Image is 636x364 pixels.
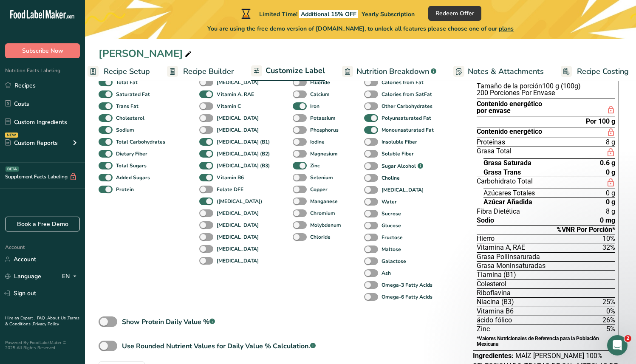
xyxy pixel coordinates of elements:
span: Riboflavina [477,290,511,296]
b: Vitamin A, RAE [217,90,254,98]
b: Omega-6 Fatty Acids [382,293,432,301]
b: [MEDICAL_DATA] [217,209,259,217]
div: 200 Porciones Por Envase [477,90,615,96]
span: 0 g [606,190,615,197]
section: *Valores Nutricionales de Referencia para la Población Mexicana [477,334,615,347]
b: Total Sugars [116,162,147,169]
span: Grasa Total [477,148,512,158]
b: Galactose [382,257,406,265]
b: Trans Fat [116,102,139,110]
b: Monounsaturated Fat [382,126,434,134]
b: Saturated Fat [116,90,150,98]
span: 10% [602,234,615,243]
b: Fluoride [310,79,330,86]
b: Iodine [310,138,325,146]
span: Notes & Attachments [468,66,544,77]
b: Maltose [382,245,401,253]
b: [MEDICAL_DATA] [382,186,424,194]
span: plans [499,25,514,33]
span: 0 g [606,199,615,206]
span: 0.6 g [600,160,615,166]
a: Recipe Costing [561,62,629,81]
b: Vitamin C [217,102,241,110]
span: 0% [606,307,615,315]
span: Contenido energético [477,128,542,137]
span: Vitamina A, RAE [477,244,525,251]
span: Azúcares Totales [483,190,535,197]
b: Total Fat [116,79,138,86]
b: [MEDICAL_DATA] [217,221,259,229]
b: [MEDICAL_DATA] (B1) [217,138,270,146]
b: Calories from Fat [382,79,424,86]
span: 32% [602,243,615,251]
div: [PERSON_NAME] [99,46,193,61]
b: Chloride [310,233,331,241]
a: Terms & Conditions . [5,315,79,327]
b: Phosphorus [310,126,339,134]
span: Grasa Moninsaturadas [477,262,546,269]
span: Fibra Dietética [477,208,520,215]
b: [MEDICAL_DATA] [217,126,259,134]
div: 100 g (100g) [477,83,615,90]
span: Recipe Costing [577,66,629,77]
span: You are using the free demo version of [DOMAIN_NAME], to unlock all features please choose one of... [207,24,514,33]
b: [MEDICAL_DATA] (B2) [217,150,270,158]
b: Total Carbohydrates [116,138,165,146]
b: Iron [310,102,319,110]
a: Recipe Setup [88,62,150,81]
span: Tiamina (B1) [477,271,516,278]
span: Carbohidrato Total [477,178,533,188]
b: Selenium [310,174,333,181]
div: BETA [6,166,19,172]
b: Magnesium [310,150,338,158]
b: Folate DFE [217,186,243,193]
b: Soluble Fiber [382,150,414,158]
b: Other Carbohydrates [382,102,432,110]
b: Water [382,198,397,206]
a: Privacy Policy [33,321,59,327]
b: Glucose [382,222,401,229]
span: ácido fólico [477,317,512,324]
b: Vitamin B6 [217,174,244,181]
b: Zinc [310,162,320,169]
a: Notes & Attachments [453,62,544,81]
div: Use Rounded Nutrient Values for Daily Value % Calculation. [122,341,316,351]
span: Grasa Saturada [483,160,531,166]
div: EN [62,271,80,282]
span: 2 [625,335,631,342]
b: Cholesterol [116,114,144,122]
div: Powered By FoodLabelMaker © 2025 All Rights Reserved [5,340,80,350]
span: 26% [602,316,615,324]
a: Customize Label [251,61,325,82]
a: Recipe Builder [167,62,234,81]
b: ([MEDICAL_DATA]) [217,198,262,205]
b: Omega-3 Fatty Acids [382,281,432,289]
b: Sugar Alcohol [382,162,416,170]
iframe: Intercom live chat [607,335,628,356]
b: Manganese [310,198,338,205]
div: Limited Time! [240,8,415,19]
span: Grasa Trans [483,169,521,176]
b: Polyunsaturated Fat [382,114,431,122]
b: Calcium [310,90,330,98]
span: Recipe Setup [104,66,150,77]
span: Yearly Subscription [362,10,415,18]
span: Zinc [477,326,490,333]
span: 8 g [606,139,615,146]
a: Nutrition Breakdown [342,62,436,81]
button: Redeem Offer [428,6,481,21]
b: Choline [382,174,400,182]
span: Sodio [477,217,494,224]
a: Language [5,269,41,284]
div: %VNR Por Porción* [477,225,615,234]
span: 5% [606,325,615,333]
b: Molybdenum [310,221,341,229]
span: 25% [602,298,615,306]
b: Fructose [382,234,403,241]
div: Contenido energético por envase [477,101,542,115]
span: Azúcar Añadida [483,199,532,206]
b: Dietary Fiber [116,150,147,158]
span: Customize Label [266,65,325,76]
b: Sucrose [382,210,401,217]
b: [MEDICAL_DATA] [217,257,259,265]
